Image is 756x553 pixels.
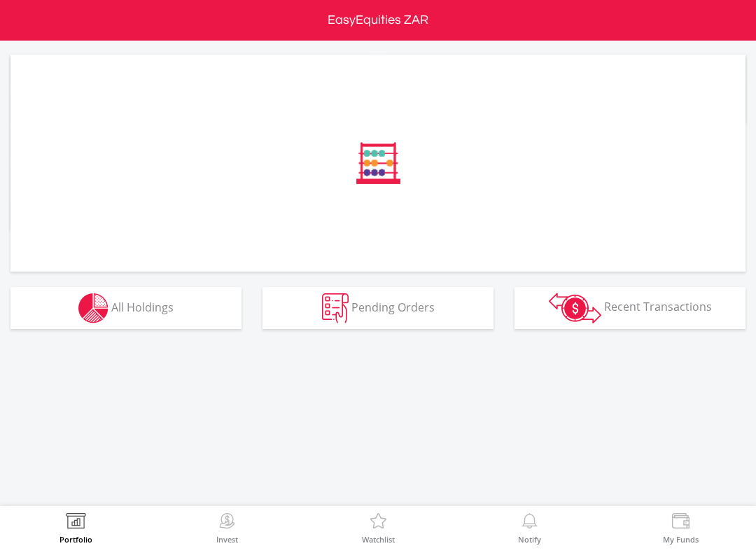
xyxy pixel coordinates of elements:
[362,535,395,543] label: Watchlist
[519,513,540,533] img: View Notifications
[549,293,601,323] img: transactions-zar-wht.png
[262,287,493,329] button: Pending Orders
[65,513,87,533] img: View Portfolio
[78,293,108,323] img: holdings-wht.png
[59,513,92,543] a: Portfolio
[351,299,435,314] span: Pending Orders
[111,299,174,314] span: All Holdings
[216,513,238,533] img: Invest Now
[514,287,745,329] button: Recent Transactions
[604,299,712,314] span: Recent Transactions
[367,513,389,533] img: Watchlist
[216,535,238,543] label: Invest
[59,535,92,543] label: Portfolio
[670,513,692,533] img: View Funds
[663,535,699,543] label: My Funds
[518,535,541,543] label: Notify
[362,513,395,543] a: Watchlist
[216,513,238,543] a: Invest
[10,287,241,329] button: All Holdings
[518,513,541,543] a: Notify
[663,513,699,543] a: My Funds
[322,293,349,323] img: pending_instructions-wht.png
